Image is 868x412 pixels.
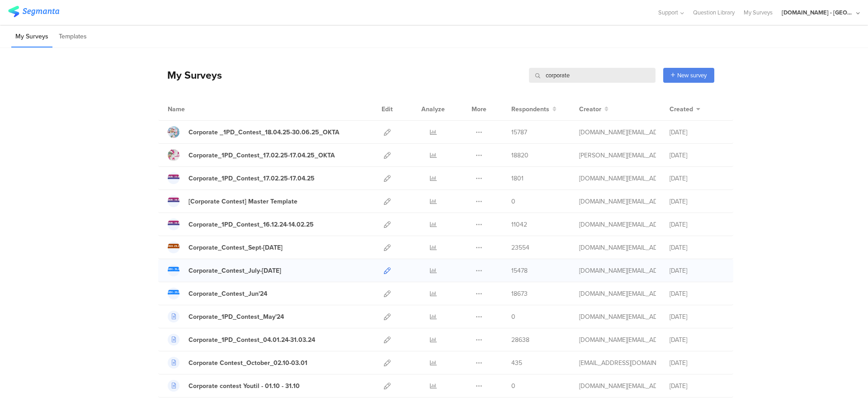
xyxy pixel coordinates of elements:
div: Analyze [420,98,447,120]
div: [DATE] [670,358,724,368]
a: Corporate_1PD_Contest_17.02.25-17.04.25 [168,172,315,184]
div: bruma.lb@pg.com [579,128,656,137]
li: My Surveys [11,26,52,47]
div: Corporate_1PD_Contest_17.02.25-17.04.25 [189,174,315,183]
span: 18673 [511,289,528,298]
a: Corporate Contest_October_02.10-03.01 [168,357,307,369]
div: [DATE] [670,151,724,160]
a: Corporate_1PD_Contest_04.01.24-31.03.24 [168,334,315,346]
div: bruma.lb@pg.com [579,197,656,206]
span: Support [658,8,678,17]
div: Edit [377,98,397,120]
div: arvanitis.a@pg.com [579,151,656,160]
div: vizeteu.me@pg.com [579,243,656,252]
span: 15478 [511,266,528,275]
div: [DATE] [670,243,724,252]
div: More [469,98,489,120]
div: [DATE] [670,197,724,206]
div: fenesan.cf@pg.com [579,381,656,391]
span: 23554 [511,243,529,252]
span: 435 [511,358,522,368]
a: Corporate_1PD_Contest_16.12.24-14.02.25 [168,218,314,230]
div: andreea.paun@numberly.com [579,358,656,368]
div: Corporate_1PD_Contest_16.12.24-14.02.25 [189,220,314,229]
span: 28638 [511,335,529,345]
span: 15787 [511,128,527,137]
div: [DATE] [670,335,724,345]
li: Templates [55,26,91,47]
img: segmanta logo [8,6,59,17]
span: 11042 [511,220,527,229]
div: bruma.lb@pg.com [579,289,656,298]
div: bruma.lb@pg.com [579,266,656,275]
span: 1801 [511,174,524,183]
div: [DATE] [670,220,724,229]
div: My Surveys [158,67,222,83]
div: [Corporate Contest] Master Template [189,197,297,206]
span: 0 [511,312,515,322]
div: bruma.lb@pg.com [579,220,656,229]
span: Created [670,104,693,114]
span: 0 [511,381,515,391]
a: Corporate _1PD_Contest_18.04.25-30.06.25_OKTA [168,126,340,138]
div: [DATE] [670,289,724,298]
span: 0 [511,197,515,206]
button: Creator [579,104,609,114]
a: Corporate_Contest_July-[DATE] [168,265,281,276]
div: [DATE] [670,312,724,322]
a: Corporate contest Youtil - 01.10 - 31.10 [168,380,300,392]
a: Corporate_1PD_Contest_May'24 [168,311,284,322]
input: Survey Name, Creator... [529,68,656,83]
span: New survey [677,71,707,80]
span: Creator [579,104,601,114]
a: [Corporate Contest] Master Template [168,195,297,207]
div: bruma.lb@pg.com [579,312,656,322]
button: Respondents [511,104,557,114]
button: Created [670,104,700,114]
div: Corporate_1PD_Contest_17.02.25-17.04.25_OKTA [189,151,335,160]
div: [DOMAIN_NAME] - [GEOGRAPHIC_DATA] [782,8,854,17]
span: Respondents [511,104,549,114]
div: Corporate contest Youtil - 01.10 - 31.10 [189,381,300,391]
div: [DATE] [670,381,724,391]
div: [DATE] [670,128,724,137]
a: Corporate_Contest_Jun'24 [168,288,267,299]
div: Corporate_1PD_Contest_May'24 [189,312,284,322]
div: Corporate _1PD_Contest_18.04.25-30.06.25_OKTA [189,128,340,137]
div: Corporate_Contest_Jun'24 [189,289,267,298]
div: Corporate_Contest_July-August'24 [189,266,281,275]
a: Corporate_1PD_Contest_17.02.25-17.04.25_OKTA [168,149,335,161]
div: [DATE] [670,266,724,275]
div: bruma.lb@pg.com [579,335,656,345]
div: Corporate Contest_October_02.10-03.01 [189,358,307,368]
span: 18820 [511,151,528,160]
div: [DATE] [670,174,724,183]
a: Corporate_Contest_Sept-[DATE] [168,242,283,253]
div: bruma.lb@pg.com [579,174,656,183]
div: Name [168,104,222,114]
div: Corporate_Contest_Sept-Nov'24 [189,243,283,252]
div: Corporate_1PD_Contest_04.01.24-31.03.24 [189,335,315,345]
